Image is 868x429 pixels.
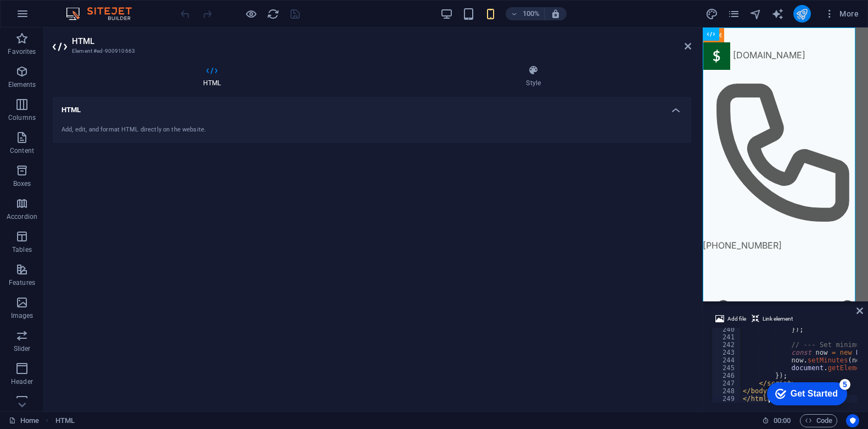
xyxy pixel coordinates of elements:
[6,5,86,29] div: Get Started 5 items remaining, 0% complete
[824,8,859,19] span: More
[727,8,740,20] i: Pages (Ctrl+Alt+S)
[11,377,33,386] p: Header
[712,387,742,395] div: 248
[712,341,742,349] div: 242
[714,312,748,326] button: Add file
[30,12,77,22] div: Get Started
[8,80,36,89] p: Elements
[781,416,783,425] span: :
[750,312,794,326] button: Link element
[55,414,75,427] nav: breadcrumb
[14,344,31,353] p: Slider
[8,113,36,122] p: Columns
[820,5,863,23] button: More
[749,7,763,20] button: navigator
[7,212,37,221] p: Accordion
[749,8,762,20] i: Navigator
[712,395,742,403] div: 249
[9,414,39,427] a: Click to cancel selection. Double-click to open Pages
[53,97,691,117] h4: HTML
[712,380,742,387] div: 247
[712,364,742,372] div: 245
[9,278,35,287] p: Features
[800,414,837,427] button: Code
[727,7,741,20] button: pages
[712,326,742,333] div: 240
[267,8,279,20] i: Reload page
[762,414,791,427] h6: Session time
[712,349,742,356] div: 243
[796,8,808,20] i: Publish
[771,7,785,20] button: text_generator
[63,7,145,20] img: Editor Logo
[712,333,742,341] div: 241
[846,414,859,427] button: Usercentrics
[53,65,376,88] h4: HTML
[712,372,742,380] div: 246
[506,7,545,20] button: 100%
[805,414,832,427] span: Code
[712,356,742,364] div: 244
[13,179,31,188] p: Boxes
[266,7,279,20] button: reload
[244,7,257,20] button: Click here to leave preview mode and continue editing
[61,125,682,135] div: Add, edit, and format HTML directly on the website.
[72,46,669,56] h3: Element #ed-900910663
[771,8,784,20] i: AI Writer
[8,47,36,56] p: Favorites
[79,2,89,13] div: 5
[55,414,75,427] span: Click to select. Double-click to edit
[12,245,32,254] p: Tables
[763,312,793,326] span: Link element
[522,7,540,20] h6: 100%
[727,312,746,326] span: Add file
[774,414,791,427] span: 00 00
[11,311,33,320] p: Images
[551,9,561,19] i: On resize automatically adjust zoom level to fit chosen device.
[376,65,691,88] h4: Style
[10,146,34,155] p: Content
[793,5,811,23] button: publish
[705,7,719,20] button: design
[72,36,691,46] h2: HTML
[705,8,718,20] i: Design (Ctrl+Alt+Y)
